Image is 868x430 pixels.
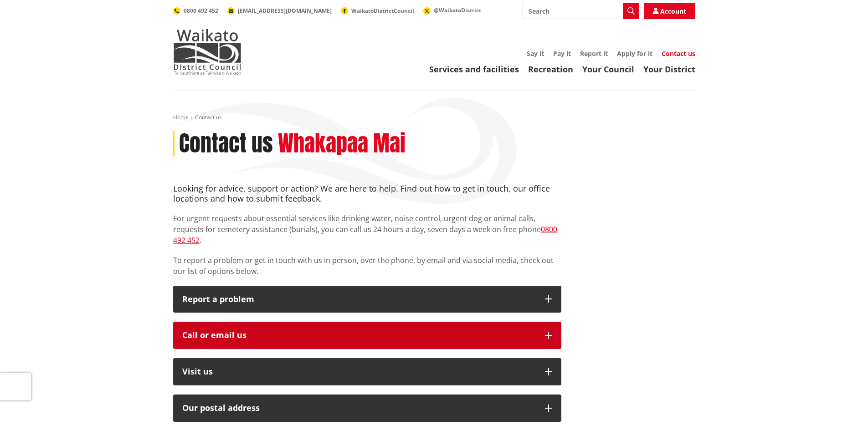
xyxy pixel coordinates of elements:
[434,6,481,14] span: @WaikatoDistrict
[173,322,561,349] button: Call or email us
[195,113,222,121] span: Contact us
[173,224,557,245] a: 0800 492 452
[179,131,273,157] h1: Contact us
[238,7,332,15] span: [EMAIL_ADDRESS][DOMAIN_NAME]
[582,64,634,75] a: Your Council
[173,184,561,203] h4: Looking for advice, support or action? We are here to help. Find out how to get in touch, our off...
[278,131,406,157] h2: Whakapaa Mai
[173,395,561,422] button: Our postal address
[643,64,695,75] a: Your District
[227,7,332,15] a: [EMAIL_ADDRESS][DOMAIN_NAME]
[173,255,561,277] p: To report a problem or get in touch with us in person, over the phone, by email and via social me...
[351,7,414,15] span: WaikatoDistrictCouncil
[173,358,561,385] button: Visit us
[173,29,241,75] img: Waikato District Council - Te Kaunihera aa Takiwaa o Waikato
[553,49,571,58] a: Pay it
[644,3,695,19] a: Account
[528,64,573,75] a: Recreation
[826,392,859,425] iframe: Messenger Launcher
[662,49,695,59] a: Contact us
[184,7,218,15] span: 0800 492 452
[182,295,536,304] p: Report a problem
[523,3,639,19] input: Search input
[173,286,561,313] button: Report a problem
[617,49,652,58] a: Apply for it
[173,7,218,15] a: 0800 492 452
[182,331,536,340] div: Call or email us
[173,113,189,121] a: Home
[182,367,536,376] p: Visit us
[527,49,544,58] a: Say it
[429,64,519,75] a: Services and facilities
[182,404,536,413] h2: Our postal address
[173,213,561,246] p: For urgent requests about essential services like drinking water, noise control, urgent dog or an...
[423,6,481,14] a: @WaikatoDistrict
[173,114,695,121] nav: breadcrumb
[580,49,608,58] a: Report it
[341,7,414,15] a: WaikatoDistrictCouncil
